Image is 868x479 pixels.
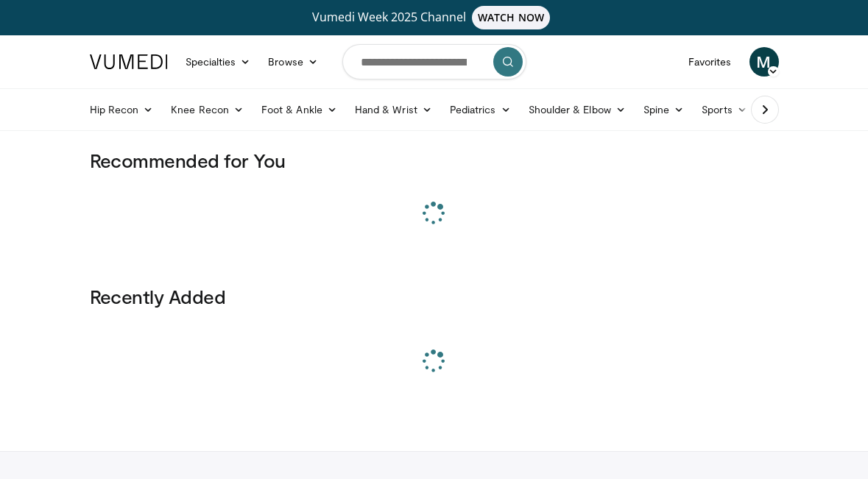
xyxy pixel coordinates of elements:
a: Sports [693,95,756,124]
h3: Recently Added [90,285,779,308]
a: Hand & Wrist [346,95,441,124]
a: Foot & Ankle [253,95,346,124]
a: Knee Recon [162,95,253,124]
span: WATCH NOW [472,6,550,29]
a: Spine [635,95,693,124]
input: Search topics, interventions [342,44,526,79]
a: Pediatrics [441,95,520,124]
a: Shoulder & Elbow [520,95,635,124]
img: VuMedi Logo [90,54,168,69]
a: Vumedi Week 2025 ChannelWATCH NOW [81,6,788,29]
a: M [749,47,779,77]
h3: Recommended for You [90,149,779,172]
a: Browse [259,47,327,77]
a: Specialties [177,47,260,77]
a: Hip Recon [81,95,163,124]
a: Favorites [680,47,741,77]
